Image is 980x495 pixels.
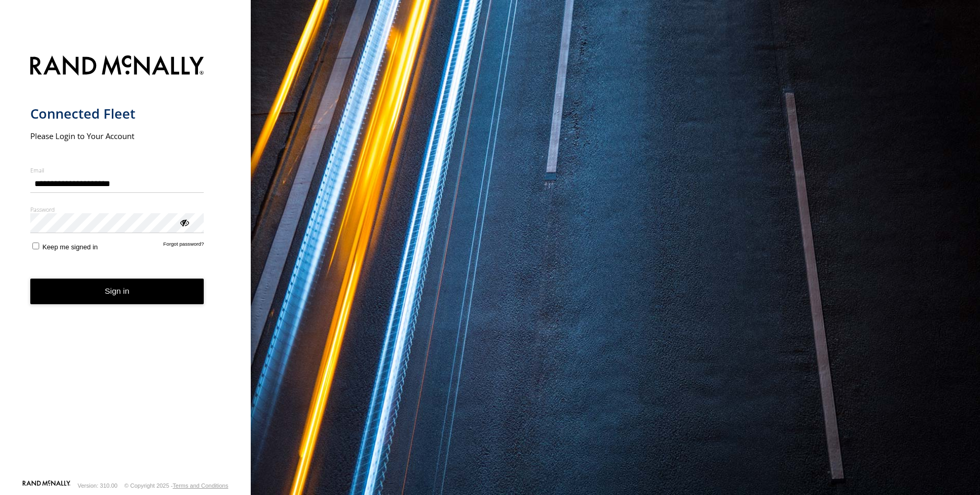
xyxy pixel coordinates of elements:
a: Visit our Website [22,480,71,491]
div: © Copyright 2025 - [124,482,228,489]
form: main [30,49,221,479]
input: Keep me signed in [32,243,39,249]
a: Terms and Conditions [173,482,228,489]
span: Keep me signed in [42,243,98,251]
div: Version: 310.00 [78,482,118,489]
h2: Please Login to Your Account [30,131,204,141]
button: Sign in [30,279,204,304]
a: Forgot password? [164,241,204,251]
label: Password [30,205,204,213]
h1: Connected Fleet [30,105,204,122]
label: Email [30,166,204,174]
div: ViewPassword [179,217,189,227]
img: Rand McNally [30,53,204,80]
